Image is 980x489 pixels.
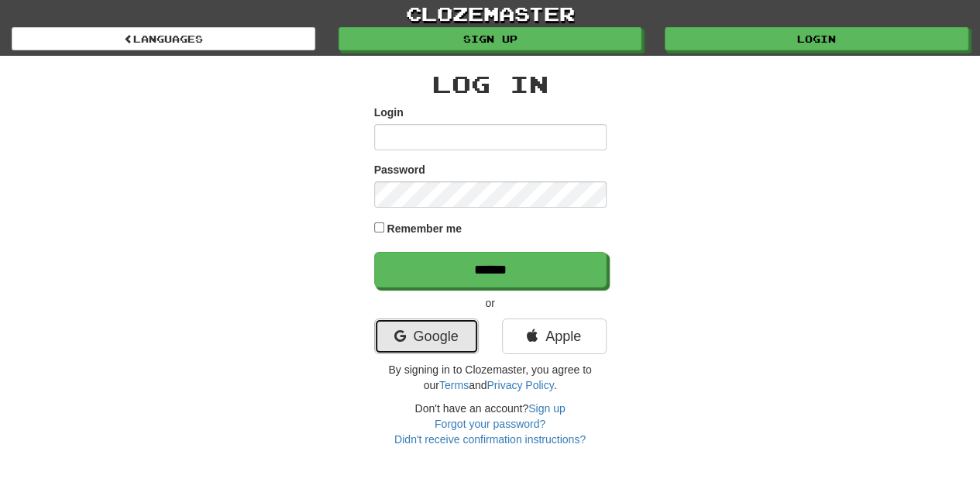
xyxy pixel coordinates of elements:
[374,401,607,447] div: Don't have an account?
[439,379,469,391] a: Terms
[528,402,565,415] a: Sign up
[374,295,607,311] p: or
[502,319,607,354] a: Apple
[374,105,404,120] label: Login
[487,379,553,391] a: Privacy Policy
[339,27,642,50] a: Sign up
[374,162,425,177] label: Password
[435,418,545,430] a: Forgot your password?
[394,433,586,446] a: Didn't receive confirmation instructions?
[374,362,607,393] p: By signing in to Clozemaster, you agree to our and .
[374,319,479,354] a: Google
[387,221,462,236] label: Remember me
[12,27,315,50] a: Languages
[665,27,968,50] a: Login
[374,71,607,97] h2: Log In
